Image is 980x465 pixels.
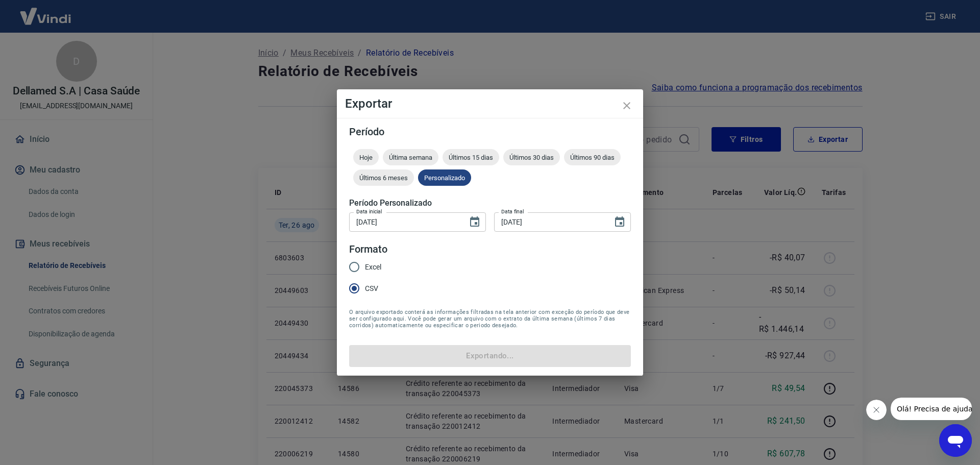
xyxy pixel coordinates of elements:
[939,424,972,457] iframe: Botão para abrir a janela de mensagens
[501,208,524,215] label: Data final
[353,169,414,186] div: Últimos 6 meses
[464,212,485,232] button: Choose date, selected date is 21 de ago de 2025
[503,154,560,161] span: Últimos 30 dias
[443,154,499,161] span: Últimos 15 dias
[494,212,605,231] input: DD/MM/YYYY
[349,309,631,329] span: O arquivo exportado conterá as informações filtradas na tela anterior com exceção do período que ...
[6,7,86,15] span: Olá! Precisa de ajuda?
[615,93,639,118] button: close
[353,149,379,165] div: Hoje
[866,400,887,420] iframe: Fechar mensagem
[365,283,378,294] span: CSV
[353,154,379,161] span: Hoje
[891,398,972,420] iframe: Mensagem da empresa
[349,212,460,231] input: DD/MM/YYYY
[365,262,381,273] span: Excel
[349,242,387,257] legend: Formato
[609,212,630,232] button: Choose date, selected date is 26 de ago de 2025
[383,149,438,165] div: Última semana
[503,149,560,165] div: Últimos 30 dias
[564,154,621,161] span: Últimos 90 dias
[564,149,621,165] div: Últimos 90 dias
[383,154,438,161] span: Última semana
[349,198,631,208] h5: Período Personalizado
[353,174,414,182] span: Últimos 6 meses
[418,174,471,182] span: Personalizado
[443,149,499,165] div: Últimos 15 dias
[349,127,631,137] h5: Período
[345,97,635,110] h4: Exportar
[356,208,382,215] label: Data inicial
[418,169,471,186] div: Personalizado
